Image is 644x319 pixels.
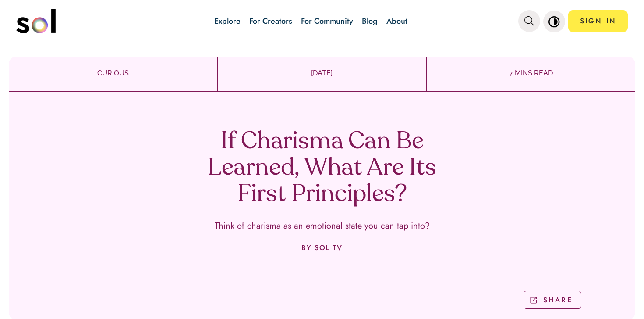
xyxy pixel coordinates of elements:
[193,129,451,208] h1: If Charisma Can Be Learned, What Are Its First Principles?
[215,221,430,231] p: Think of charisma as an emotional state you can tap into?
[214,15,241,27] a: Explore
[16,6,628,36] nav: main navigation
[218,68,426,79] p: [DATE]
[16,9,56,33] img: logo
[362,15,378,27] a: Blog
[386,15,407,27] a: About
[524,291,581,309] button: SHARE
[568,10,628,32] a: SIGN IN
[9,68,217,79] p: CURIOUS
[427,68,635,79] p: 7 MINS READ
[301,244,342,252] p: BY SOL TV
[543,295,573,305] p: SHARE
[249,15,292,27] a: For Creators
[301,15,353,27] a: For Community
